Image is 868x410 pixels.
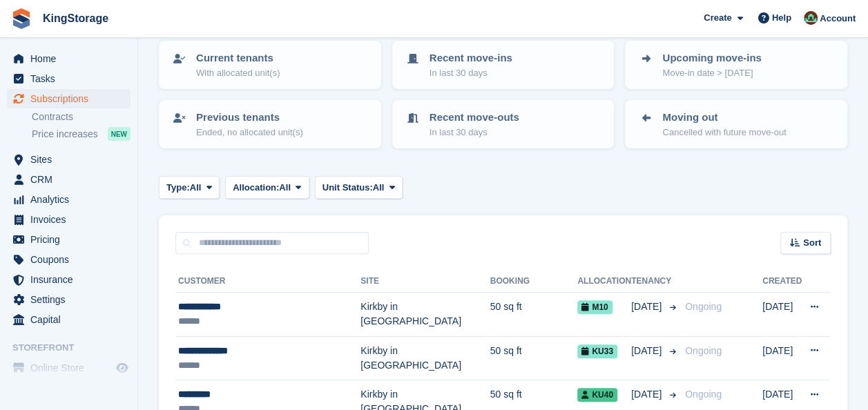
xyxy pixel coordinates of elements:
button: Unit Status: All [315,176,403,199]
button: Allocation: All [225,176,309,199]
a: Moving out Cancelled with future move-out [626,101,846,147]
a: menu [7,210,131,229]
span: Price increases [32,128,98,141]
a: menu [7,358,131,378]
p: Recent move-outs [430,110,519,126]
th: Booking [490,271,578,293]
p: Recent move-ins [430,50,512,66]
p: Previous tenants [196,110,303,126]
p: Upcoming move-ins [662,50,761,66]
span: Account [820,12,856,26]
span: All [279,181,291,195]
span: Unit Status: [322,181,373,195]
td: [DATE] [762,293,802,337]
a: menu [7,150,131,169]
a: menu [7,170,131,189]
p: Ended, no allocated unit(s) [196,126,303,139]
td: [DATE] [762,336,802,380]
p: In last 30 days [430,66,512,80]
a: menu [7,49,131,68]
span: Subscriptions [30,89,113,108]
span: Help [772,11,791,25]
p: Cancelled with future move-out [662,126,786,139]
div: NEW [108,127,131,141]
a: Recent move-ins In last 30 days [394,42,613,88]
span: Capital [30,310,113,329]
a: Recent move-outs In last 30 days [394,101,613,147]
img: John King [804,11,818,25]
a: KingStorage [37,7,114,30]
td: 50 sq ft [490,293,578,337]
a: Contracts [32,110,131,124]
a: Current tenants With allocated unit(s) [160,42,380,88]
td: 50 sq ft [490,336,578,380]
span: Pricing [30,230,113,249]
a: Price increases NEW [32,126,131,141]
td: Kirkby in [GEOGRAPHIC_DATA] [360,293,490,337]
a: menu [7,250,131,269]
span: Ongoing [685,345,722,356]
span: Home [30,49,113,68]
a: menu [7,290,131,309]
span: Coupons [30,250,113,269]
span: Invoices [30,210,113,229]
span: [DATE] [631,344,664,358]
span: Create [704,11,731,25]
span: Sort [803,236,821,250]
p: In last 30 days [430,126,519,139]
a: menu [7,310,131,329]
button: Type: All [159,176,220,199]
th: Allocation [577,271,631,293]
span: Ongoing [685,301,722,312]
td: Kirkby in [GEOGRAPHIC_DATA] [360,336,490,380]
span: Settings [30,290,113,309]
span: Storefront [12,341,137,355]
span: [DATE] [631,387,664,402]
th: Created [762,271,802,293]
p: With allocated unit(s) [196,66,280,80]
a: menu [7,69,131,88]
th: Tenancy [631,271,679,293]
span: Ongoing [685,389,722,400]
a: menu [7,230,131,249]
p: Move-in date > [DATE] [662,66,761,80]
span: M10 [577,300,612,314]
span: Insurance [30,270,113,289]
span: CRM [30,170,113,189]
span: Online Store [30,358,113,378]
span: KU40 [577,388,617,402]
a: menu [7,190,131,209]
span: Sites [30,150,113,169]
img: stora-icon-8386f47178a22dfd0bd8f6a31ec36ba5ce8667c1dd55bd0f319d3a0aa187defe.svg [11,8,32,29]
span: Allocation: [233,181,279,195]
a: Preview store [114,360,131,376]
th: Customer [175,271,360,293]
a: menu [7,89,131,108]
a: menu [7,270,131,289]
th: Site [360,271,490,293]
span: All [190,181,202,195]
span: KU33 [577,344,617,358]
span: [DATE] [631,300,664,314]
span: Analytics [30,190,113,209]
span: All [373,181,385,195]
span: Type: [166,181,190,195]
p: Current tenants [196,50,280,66]
a: Previous tenants Ended, no allocated unit(s) [160,101,380,147]
a: Upcoming move-ins Move-in date > [DATE] [626,42,846,88]
p: Moving out [662,110,786,126]
span: Tasks [30,69,113,88]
